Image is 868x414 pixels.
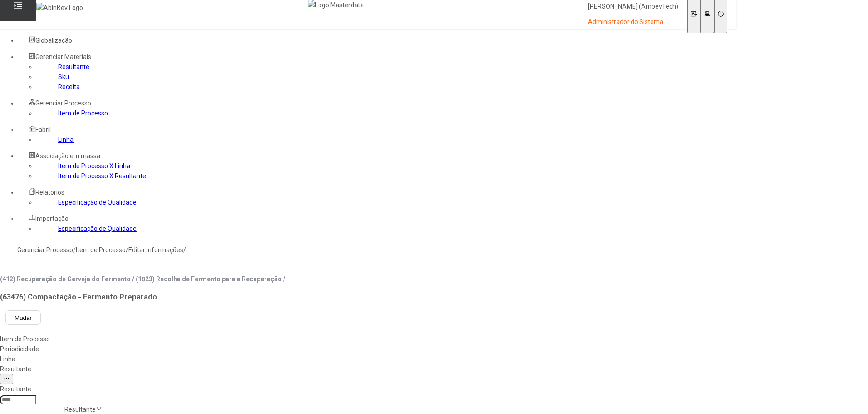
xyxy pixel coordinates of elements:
a: Gerenciar Processo [17,246,73,254]
nz-breadcrumb-separator: / [126,246,128,254]
span: Fabril [35,126,51,133]
a: Linha [58,136,74,143]
nz-select-placeholder: Resultante [64,406,96,413]
nz-breadcrumb-separator: / [183,246,186,254]
a: Item de Processo X Resultante [58,172,146,180]
a: Receita [58,83,80,90]
a: Especificação de Qualidade [58,225,137,232]
a: Especificação de Qualidade [58,199,137,206]
span: Associação em massa [35,152,100,160]
a: Editar informações [128,246,183,254]
span: Gerenciar Processo [35,100,91,107]
img: AbInBev Logo [36,3,83,13]
a: Item de Processo [58,110,108,117]
a: Sku [58,73,69,80]
a: Resultante [58,63,89,70]
span: Relatórios [35,189,64,196]
button: Mudar [5,310,41,325]
span: Importação [35,215,69,222]
p: [PERSON_NAME] (AmbevTech) [588,2,678,11]
nz-breadcrumb-separator: / [73,246,76,254]
span: Globalização [35,37,72,44]
p: Administrador do Sistema [588,18,678,27]
a: Item de Processo [76,246,126,254]
span: Mudar [15,314,32,321]
span: Gerenciar Materiais [35,53,91,60]
a: Item de Processo X Linha [58,162,130,170]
